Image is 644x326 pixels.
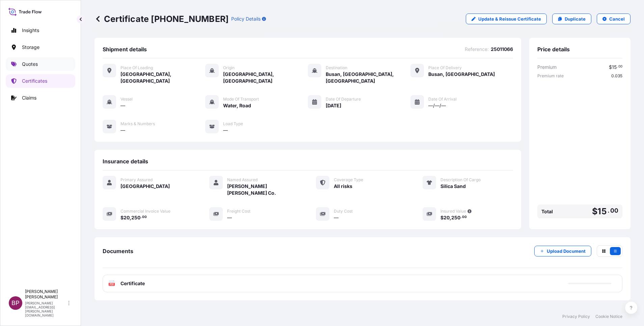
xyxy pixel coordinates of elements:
span: [GEOGRAPHIC_DATA] [120,183,170,190]
span: Busan, [GEOGRAPHIC_DATA], [GEOGRAPHIC_DATA] [326,71,410,84]
a: Insights [6,24,75,37]
p: Claims [22,94,36,101]
span: 20 [444,215,450,220]
p: Quotes [22,61,38,67]
span: Date of Departure [326,97,361,102]
span: Marks & Numbers [120,121,155,127]
span: BP [11,300,20,306]
span: Silica Sand [440,183,466,190]
span: — [334,214,339,221]
a: Privacy Policy [562,314,590,319]
span: 25011066 [491,46,513,53]
span: , [450,215,451,220]
span: 00 [610,209,618,213]
span: Place of Delivery [428,65,462,71]
span: Shipment details [103,46,147,53]
span: Coverage Type [334,177,363,183]
span: Water, Road [223,102,251,109]
span: [GEOGRAPHIC_DATA], [GEOGRAPHIC_DATA] [223,71,308,84]
a: Update & Reissue Certificate [466,13,547,24]
a: Duplicate [552,13,591,24]
span: Place of Loading [120,65,153,71]
a: Cookie Notice [595,314,622,319]
span: Destination [326,65,347,71]
span: 250 [131,215,140,220]
p: Duplicate [565,16,586,22]
span: $ [609,65,612,70]
span: . [141,216,142,218]
a: Claims [6,91,75,105]
button: Upload Document [534,246,591,256]
span: All risks [334,183,352,190]
a: Certificates [6,74,75,88]
span: Premium [537,64,557,71]
p: Certificates [22,78,47,84]
span: 20 [124,215,130,220]
span: — [120,102,125,109]
a: Quotes [6,57,75,71]
span: Origin [223,65,235,71]
span: Insurance details [103,158,148,165]
p: [PERSON_NAME] [PERSON_NAME] [25,289,67,300]
span: —/—/— [428,102,446,109]
span: $ [440,215,444,220]
p: Update & Reissue Certificate [478,16,541,22]
p: Policy Details [231,16,261,22]
span: Mode of Transport [223,97,259,102]
span: 250 [451,215,460,220]
span: Primary Assured [120,177,153,183]
span: 00 [618,65,622,68]
span: Reference : [465,46,489,53]
span: [PERSON_NAME] [PERSON_NAME] Co. [227,183,300,196]
span: Load Type [223,121,243,127]
span: Duty Cost [334,209,353,214]
span: Commercial Invoice Value [120,209,170,214]
span: [GEOGRAPHIC_DATA], [GEOGRAPHIC_DATA] [120,71,205,84]
span: Date of Arrival [428,97,457,102]
p: Upload Document [547,248,586,254]
p: Storage [22,44,39,51]
span: Named Assured [227,177,258,183]
span: Price details [537,46,570,53]
span: . [608,209,610,213]
span: 15 [597,207,607,216]
span: Vessel [120,97,133,102]
span: 00 [142,216,147,218]
p: [PERSON_NAME][EMAIL_ADDRESS][PERSON_NAME][DOMAIN_NAME] [25,301,67,317]
p: Cancel [609,16,625,22]
span: Busan, [GEOGRAPHIC_DATA] [428,71,495,78]
span: — [223,127,228,134]
span: Certificate [120,280,145,287]
p: Insights [22,27,39,34]
span: Insured Value [440,209,466,214]
button: Cancel [597,13,630,24]
span: Documents [103,248,133,254]
span: Total [541,208,553,215]
span: — [227,214,232,221]
span: 15 [612,65,617,70]
span: 00 [462,216,467,218]
span: Premium rate [537,73,564,79]
span: . [617,65,618,68]
span: . [461,216,462,218]
span: Description Of Cargo [440,177,481,183]
span: — [120,127,125,134]
span: Freight Cost [227,209,250,214]
span: , [130,215,131,220]
span: $ [592,207,597,216]
span: $ [120,215,124,220]
span: [DATE] [326,102,341,109]
p: Certificate [PHONE_NUMBER] [95,13,229,24]
span: 0.035 [611,73,622,79]
a: Storage [6,40,75,54]
text: PDF [110,283,114,286]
